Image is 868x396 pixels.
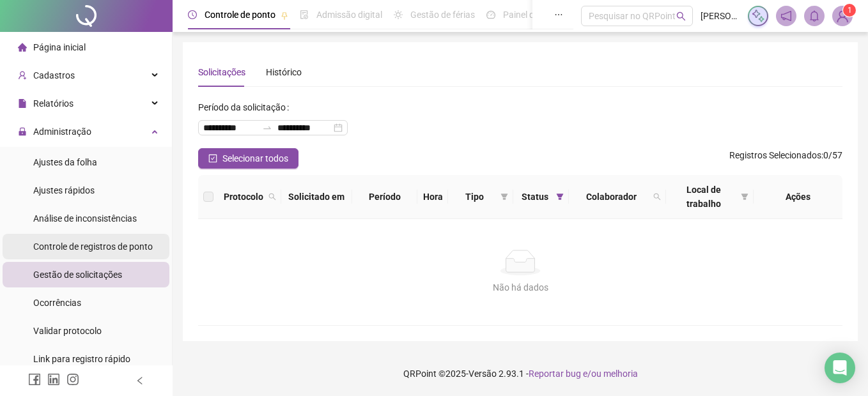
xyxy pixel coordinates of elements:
span: user-add [18,71,27,80]
span: ellipsis [554,10,563,19]
span: 1 [848,6,852,15]
span: filter [741,193,748,201]
span: Cadastros [33,70,75,80]
div: Ações [759,190,837,204]
img: 66729 [833,6,852,26]
span: Selecionar todos [222,151,288,165]
span: search [268,193,276,201]
div: Solicitações [198,65,245,79]
img: sparkle-icon.fc2bf0ac1784a2077858766a79e2daf3.svg [751,9,765,23]
span: to [262,123,272,133]
span: home [18,43,27,52]
span: filter [500,193,508,201]
span: sun [394,10,403,19]
span: notification [780,10,792,22]
span: check-square [208,154,217,163]
span: search [266,187,279,206]
span: Versão [469,369,497,379]
span: filter [738,180,751,213]
span: instagram [66,373,79,386]
span: Painel do DP [503,10,553,20]
span: Protocolo [224,190,263,204]
span: Link para registro rápido [33,354,130,364]
span: Ajustes da folha [33,157,97,167]
span: Validar protocolo [33,326,102,336]
span: file [18,99,27,108]
span: Gestão de férias [410,10,475,20]
th: Hora [417,175,448,219]
span: dashboard [486,10,495,19]
span: Análise de inconsistências [33,213,137,224]
span: Relatórios [33,98,74,109]
footer: QRPoint © 2025 - 2.93.1 - [173,351,868,396]
div: Histórico [266,65,302,79]
span: Registros Selecionados [729,150,821,160]
span: filter [556,193,564,201]
span: : 0 / 57 [729,148,842,169]
span: swap-right [262,123,272,133]
span: Controle de ponto [205,10,275,20]
span: file-done [300,10,309,19]
span: search [651,187,663,206]
div: Open Intercom Messenger [825,353,855,383]
span: Ajustes rápidos [33,185,95,195]
span: facebook [28,373,41,386]
span: Página inicial [33,42,86,52]
span: Ocorrências [33,298,81,308]
span: pushpin [281,11,288,19]
sup: Atualize o seu contato no menu Meus Dados [843,4,856,17]
span: bell [809,10,820,22]
span: [PERSON_NAME] [701,9,740,23]
span: clock-circle [188,10,197,19]
span: left [136,376,144,385]
span: Reportar bug e/ou melhoria [529,369,638,379]
span: Admissão digital [316,10,382,20]
span: linkedin [47,373,60,386]
span: filter [554,187,566,206]
label: Período da solicitação [198,97,294,118]
span: Local de trabalho [671,183,736,211]
span: Administração [33,126,91,137]
span: Colaborador [574,190,648,204]
span: Status [518,190,552,204]
span: filter [498,187,511,206]
span: search [676,11,686,21]
th: Solicitado em [281,175,352,219]
span: lock [18,127,27,136]
span: Gestão de solicitações [33,270,122,280]
div: Não há dados [213,280,827,294]
button: Selecionar todos [198,148,298,169]
span: Controle de registros de ponto [33,241,153,252]
span: search [653,193,661,201]
span: Tipo [453,190,495,204]
th: Período [352,175,417,219]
